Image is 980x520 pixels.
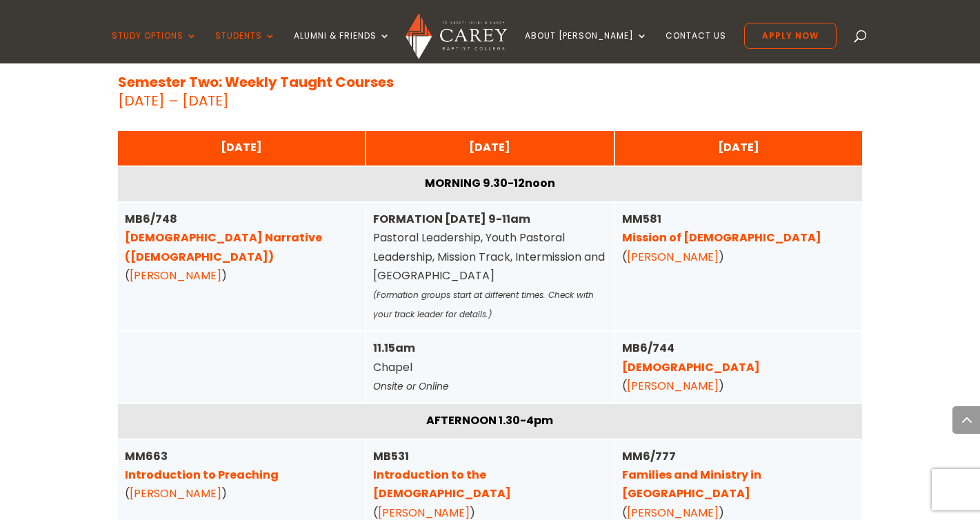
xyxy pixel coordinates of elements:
strong: Semester Two: Weekly Taught Courses [118,72,394,92]
div: ( ) [622,210,856,266]
strong: MORNING 9.30-12noon [425,175,555,191]
strong: MM6/777 [622,448,761,501]
div: ( ) [125,447,359,503]
a: [DEMOGRAPHIC_DATA] [622,359,760,375]
a: Families and Ministry in [GEOGRAPHIC_DATA] [622,467,761,501]
strong: AFTERNOON 1.30-4pm [426,412,553,428]
a: [PERSON_NAME] [627,378,719,394]
div: ( ) [125,210,359,285]
em: (Formation groups start at different times. Check with your track leader for details.) [373,289,594,320]
a: Study Options [112,31,197,63]
img: Carey Baptist College [406,13,507,59]
div: [DATE] [622,138,856,157]
a: [PERSON_NAME] [130,268,221,283]
strong: MB531 [373,448,511,501]
div: ( ) [622,339,856,395]
p: [DATE] – [DATE] [118,73,863,110]
strong: 11.15am [373,340,415,356]
a: Students [215,31,276,63]
a: Mission of [DEMOGRAPHIC_DATA] [622,230,821,246]
strong: FORMATION [DATE] 9-11am [373,211,530,227]
div: Chapel [373,339,607,396]
div: Pastoral Leadership, Youth Pastoral Leadership, Mission Track, Intermission and [GEOGRAPHIC_DATA] [373,210,607,323]
strong: MB6/748 [125,211,322,264]
a: Introduction to the [DEMOGRAPHIC_DATA] [373,467,511,501]
strong: MB6/744 [622,340,760,374]
div: [DATE] [125,138,359,157]
a: About [PERSON_NAME] [525,31,648,63]
a: Apply Now [744,23,837,49]
div: [DATE] [373,138,607,157]
a: [PERSON_NAME] [627,249,719,265]
a: Introduction to Preaching [125,467,279,483]
a: Contact Us [666,31,726,63]
a: [PERSON_NAME] [130,486,221,501]
strong: MM581 [622,211,821,246]
strong: MM663 [125,448,279,483]
em: Onsite or Online [373,379,449,393]
a: Alumni & Friends [294,31,390,63]
a: [DEMOGRAPHIC_DATA] Narrative ([DEMOGRAPHIC_DATA]) [125,230,322,264]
